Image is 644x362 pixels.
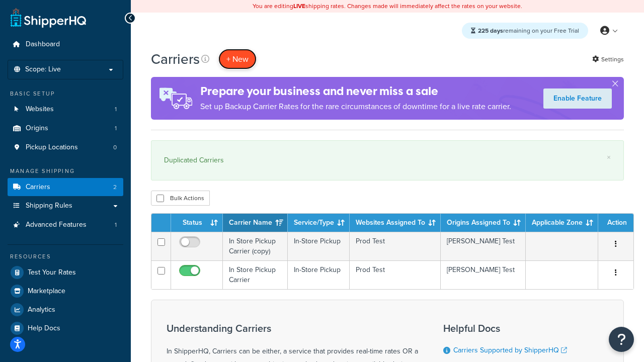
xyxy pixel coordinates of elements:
[8,216,123,234] a: Advanced Features 1
[350,232,441,260] td: Prod Test
[8,100,123,119] li: Websites
[223,214,288,232] th: Carrier Name: activate to sort column ascending
[8,282,123,300] a: Marketplace
[453,345,567,355] a: Carriers Supported by ShipperHQ
[543,88,612,109] a: Enable Feature
[164,153,611,167] div: Duplicated Carriers
[441,260,526,289] td: [PERSON_NAME] Test
[26,124,48,133] span: Origins
[200,83,511,100] h4: Prepare your business and never miss a sale
[8,119,123,138] li: Origins
[607,153,611,161] a: ×
[8,100,123,119] a: Websites 1
[28,324,60,333] span: Help Docs
[25,65,61,74] span: Scope: Live
[350,214,441,232] th: Websites Assigned To: activate to sort column ascending
[8,197,123,215] a: Shipping Rules
[609,327,634,352] button: Open Resource Center
[8,35,123,54] a: Dashboard
[223,260,288,289] td: In Store Pickup Carrier
[151,49,200,69] h1: Carriers
[171,214,223,232] th: Status: activate to sort column ascending
[8,216,123,234] li: Advanced Features
[115,124,117,133] span: 1
[8,178,123,197] li: Carriers
[592,52,624,66] a: Settings
[151,77,200,120] img: ad-rules-rateshop-fe6ec290ccb7230408bd80ed9643f0289d75e0ffd9eb532fc0e269fcd187b520.png
[26,40,60,49] span: Dashboard
[441,232,526,260] td: [PERSON_NAME] Test
[8,178,123,197] a: Carriers 2
[8,138,123,157] a: Pickup Locations 0
[223,232,288,260] td: In Store Pickup Carrier (copy)
[28,306,55,314] span: Analytics
[8,167,123,175] div: Manage Shipping
[8,301,123,319] a: Analytics
[26,221,87,229] span: Advanced Features
[288,214,350,232] th: Service/Type: activate to sort column ascending
[8,89,123,98] div: Basic Setup
[8,263,123,282] a: Test Your Rates
[350,260,441,289] td: Prod Test
[443,323,575,334] h3: Helpful Docs
[28,287,65,296] span: Marketplace
[288,260,350,289] td: In-Store Pickup
[26,202,72,210] span: Shipping Rules
[167,323,418,334] h3: Understanding Carriers
[598,214,633,232] th: Action
[151,191,210,206] button: Bulk Actions
[113,183,117,192] span: 2
[115,221,117,229] span: 1
[8,119,123,138] a: Origins 1
[462,23,588,39] div: remaining on your Free Trial
[526,214,598,232] th: Applicable Zone: activate to sort column ascending
[478,26,503,35] strong: 225 days
[293,2,305,11] b: LIVE
[8,319,123,337] a: Help Docs
[218,49,257,69] button: + New
[26,143,78,152] span: Pickup Locations
[441,214,526,232] th: Origins Assigned To: activate to sort column ascending
[113,143,117,152] span: 0
[26,183,50,192] span: Carriers
[26,105,54,114] span: Websites
[200,100,511,114] p: Set up Backup Carrier Rates for the rare circumstances of downtime for a live rate carrier.
[28,268,76,277] span: Test Your Rates
[288,232,350,260] td: In-Store Pickup
[11,8,86,28] a: ShipperHQ Home
[8,252,123,261] div: Resources
[115,105,117,114] span: 1
[8,138,123,157] li: Pickup Locations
